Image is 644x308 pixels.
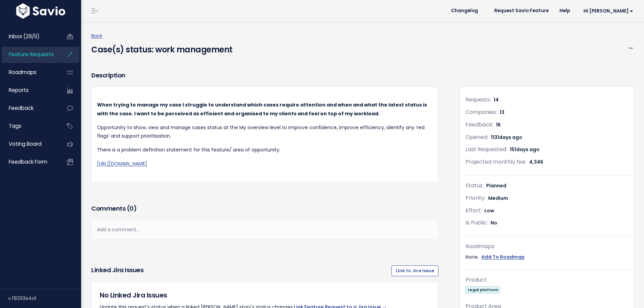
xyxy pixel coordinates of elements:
[91,204,438,213] h3: Comments ( )
[466,194,485,202] span: Priority:
[97,101,427,117] strong: When trying to manage my case I struggle to understand which cases require attention and when and...
[466,242,628,252] div: Roadmaps
[9,140,42,147] span: Voting Board
[466,96,491,103] span: Requests:
[466,133,488,141] span: Opened:
[496,121,501,128] span: 16
[9,51,54,58] span: Feature Requests
[529,159,543,165] span: 4,346
[9,158,47,165] span: Feedback form
[2,118,56,134] a: Tags
[9,69,37,76] span: Roadmaps
[91,32,102,39] a: Back
[2,47,56,62] a: Feature Requests
[8,289,81,307] div: v.f8293e4a1
[9,87,29,94] span: Reports
[466,182,483,189] span: Status:
[466,275,628,285] div: Product
[500,109,504,116] span: 13
[2,154,56,170] a: Feedback form
[516,146,540,153] span: days ago
[466,158,526,166] span: Projected monthly fee:
[9,104,33,112] span: Feedback
[466,207,482,214] span: Effort:
[97,160,147,167] a: [URL][DOMAIN_NAME]
[15,3,67,19] img: logo-white.9d6f32f41409.svg
[97,123,433,140] p: Opportunity to show, view and manage cases status at the My overview level to improve confidence,...
[9,33,40,40] span: Inbox (29/0)
[484,207,494,214] span: Low
[499,134,522,141] span: days ago
[391,265,438,276] a: Link to Jira Issue
[91,40,233,56] h4: Case(s) status: work management
[583,8,633,14] span: Hi [PERSON_NAME]
[575,6,639,16] a: Hi [PERSON_NAME]
[100,290,430,300] h5: No Linked Jira Issues
[488,195,508,202] span: Medium
[2,82,56,98] a: Reports
[481,253,525,261] a: Add To Roadmap
[466,121,493,128] span: Feedback:
[9,122,21,129] span: Tags
[491,134,522,141] span: 1131
[489,6,554,16] a: Request Savio Feature
[2,136,56,152] a: Voting Board
[554,6,575,16] a: Help
[510,146,540,153] span: 151
[91,220,438,240] div: Add a comment...
[494,96,499,103] span: 14
[486,182,506,189] span: Planned
[91,71,438,80] h3: Description
[2,65,56,80] a: Roadmaps
[97,146,433,154] p: There is a problem definition statement for this feature/ area of opportunity:
[91,265,143,276] h3: Linked Jira issues
[466,108,497,116] span: Companies:
[466,219,488,227] span: Is Public:
[466,253,628,261] div: None.
[466,145,507,153] span: Last Requested:
[466,286,500,293] span: Legal platform
[491,219,497,226] span: No
[2,29,56,44] a: Inbox (29/0)
[2,100,56,116] a: Feedback
[129,204,134,213] span: 0
[451,8,478,13] span: Changelog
